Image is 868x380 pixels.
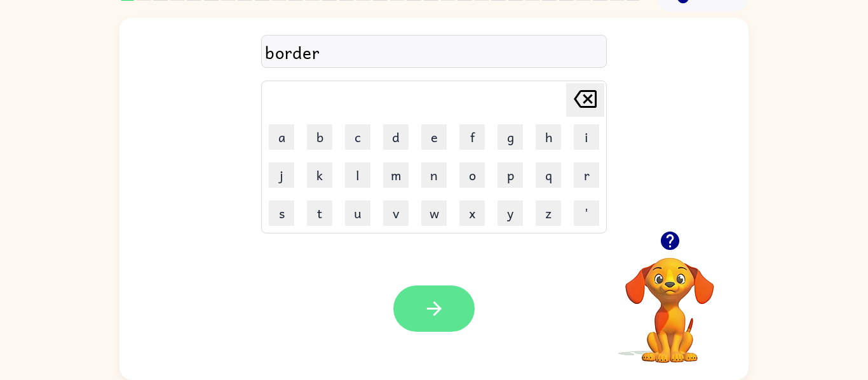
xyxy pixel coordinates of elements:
[345,200,370,226] button: u
[574,200,599,226] button: '
[421,124,447,150] button: e
[383,124,409,150] button: d
[269,124,294,150] button: a
[345,124,370,150] button: c
[536,200,561,226] button: z
[498,124,523,150] button: g
[536,162,561,188] button: q
[421,200,447,226] button: w
[421,162,447,188] button: n
[265,39,603,65] div: border
[498,200,523,226] button: y
[459,124,485,150] button: f
[345,162,370,188] button: l
[459,200,485,226] button: x
[574,162,599,188] button: r
[574,124,599,150] button: i
[269,200,294,226] button: s
[307,200,332,226] button: t
[498,162,523,188] button: p
[383,162,409,188] button: m
[606,238,733,365] video: Your browser must support playing .mp4 files to use Literably. Please try using another browser.
[383,200,409,226] button: v
[459,162,485,188] button: o
[307,162,332,188] button: k
[307,124,332,150] button: b
[269,162,294,188] button: j
[536,124,561,150] button: h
